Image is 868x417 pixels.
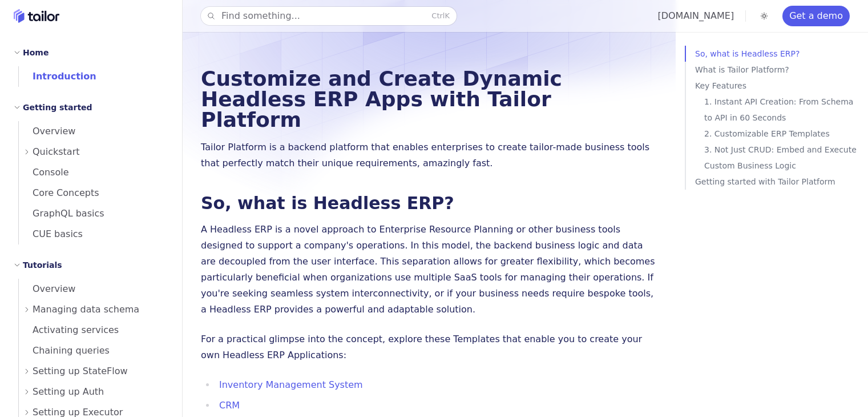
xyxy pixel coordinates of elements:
span: Introduction [19,71,96,82]
span: Chaining queries [19,345,110,356]
a: 2. Customizable ERP Templates [704,126,863,142]
p: A Headless ERP is a novel approach to Enterprise Resource Planning or other business tools design... [201,222,657,318]
a: Core Concepts [19,183,168,203]
span: Setting up StateFlow [33,363,128,379]
span: Activating services [19,324,119,335]
span: Quickstart [33,144,80,160]
a: So, what is Headless ERP? [201,193,454,213]
h1: Customize and Create Dynamic Headless ERP Apps with Tailor Platform [201,69,657,130]
a: Key Features [695,78,863,94]
h2: Home [23,46,49,59]
span: Setting up Auth [33,384,104,400]
a: Overview [19,121,168,142]
a: Introduction [19,66,168,87]
a: Activating services [19,320,168,340]
span: Overview [19,126,75,137]
kbd: Ctrl [431,11,445,20]
a: Home [14,9,59,23]
span: CUE basics [19,228,83,239]
a: CRM [219,400,240,411]
a: 3. Not Just CRUD: Embed and Execute Custom Business Logic [704,142,863,174]
span: Console [19,167,69,178]
a: Getting started with Tailor Platform [695,174,863,190]
span: GraphQL basics [19,208,104,219]
h2: Getting started [23,101,92,114]
a: Inventory Management System [219,379,363,390]
a: Console [19,162,168,183]
p: For a practical glimpse into the concept, explore these Templates that enable you to create your ... [201,331,657,363]
a: So, what is Headless ERP? [695,46,863,62]
p: Tailor Platform is a backend platform that enables enterprises to create tailor-made business too... [201,139,657,171]
a: Overview [19,279,168,299]
kbd: K [445,11,450,20]
button: Find something...CtrlK [201,7,457,25]
button: Toggle dark mode [757,9,771,23]
a: CUE basics [19,224,168,244]
span: Managing data schema [33,302,139,318]
span: Core Concepts [19,187,99,198]
a: 1. Instant API Creation: From Schema to API in 60 Seconds [704,94,863,126]
a: GraphQL basics [19,203,168,224]
a: [DOMAIN_NAME] [657,10,734,21]
a: Chaining queries [19,340,168,361]
h2: Tutorials [23,258,62,272]
a: Get a demo [782,6,850,26]
span: Overview [19,283,75,294]
a: What is Tailor Platform? [695,62,863,78]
